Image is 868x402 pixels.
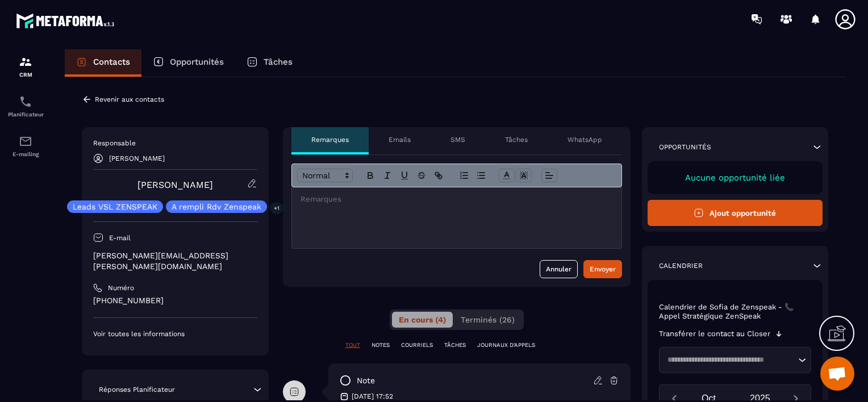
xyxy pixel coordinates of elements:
input: Search for option [663,354,796,366]
button: Envoyer [583,260,622,278]
p: [PERSON_NAME] [109,154,165,162]
p: [PERSON_NAME][EMAIL_ADDRESS][PERSON_NAME][DOMAIN_NAME] [93,250,257,272]
a: Opportunités [141,49,235,77]
img: formation [19,55,32,69]
p: [DATE] 17:52 [352,392,393,401]
div: Ouvrir le chat [820,357,854,391]
p: Tâches [264,57,293,67]
p: JOURNAUX D'APPELS [477,341,535,349]
p: WhatsApp [567,135,602,144]
p: Tâches [505,135,528,144]
p: Emails [389,135,411,144]
p: E-mailing [3,151,48,157]
p: Aucune opportunité liée [659,173,812,183]
img: logo [16,10,118,31]
button: Terminés (26) [454,312,521,328]
p: SMS [450,135,465,144]
p: E-mail [109,233,131,242]
a: Tâches [235,49,304,77]
button: En cours (4) [392,312,453,328]
p: Remarques [311,135,349,144]
p: Transférer le contact au Closer [659,329,770,338]
a: [PERSON_NAME] [137,179,213,190]
p: [PHONE_NUMBER] [93,295,257,306]
p: Réponses Planificateur [99,385,175,394]
p: Contacts [93,57,130,67]
p: NOTES [372,341,390,349]
img: scheduler [19,95,32,108]
div: Envoyer [590,263,616,275]
p: Voir toutes les informations [93,329,257,338]
p: Leads VSL ZENSPEAK [73,203,157,211]
p: Responsable [93,139,257,148]
p: +1 [270,202,283,214]
a: schedulerschedulerPlanificateur [3,86,48,126]
button: Annuler [540,260,578,278]
p: Calendrier de Sofia de Zenspeak - 📞 Appel Stratégique ZenSpeak [659,303,812,321]
p: Calendrier [659,261,703,270]
p: Planificateur [3,111,48,118]
p: Numéro [108,283,134,292]
p: COURRIELS [401,341,433,349]
a: emailemailE-mailing [3,126,48,166]
div: Search for option [659,347,812,373]
p: TÂCHES [444,341,466,349]
span: En cours (4) [399,315,446,324]
p: TOUT [345,341,360,349]
p: Opportunités [170,57,224,67]
p: A rempli Rdv Zenspeak [172,203,261,211]
button: Ajout opportunité [648,200,823,226]
a: Contacts [65,49,141,77]
img: email [19,135,32,148]
span: Terminés (26) [461,315,515,324]
p: CRM [3,72,48,78]
p: note [357,375,375,386]
p: Revenir aux contacts [95,95,164,103]
a: formationformationCRM [3,47,48,86]
p: Opportunités [659,143,711,152]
